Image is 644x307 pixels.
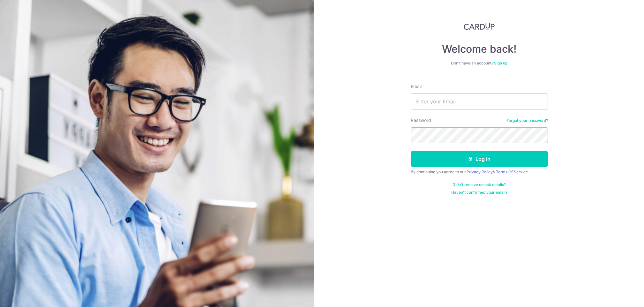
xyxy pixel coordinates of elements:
[453,182,506,187] a: Didn't receive unlock details?
[464,22,495,30] img: CardUp Logo
[411,169,548,175] div: By continuing you agree to our &
[496,169,528,174] a: Terms Of Service
[411,94,548,109] input: Enter your Email
[494,61,507,65] a: Sign up
[411,151,548,167] button: Log in
[506,118,548,123] a: Forgot your password?
[411,117,431,124] label: Password
[411,43,548,56] h4: Welcome back!
[467,169,493,174] a: Privacy Policy
[411,61,548,66] div: Don’t have an account?
[411,83,422,90] label: Email
[451,190,507,195] a: Haven't confirmed your email?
